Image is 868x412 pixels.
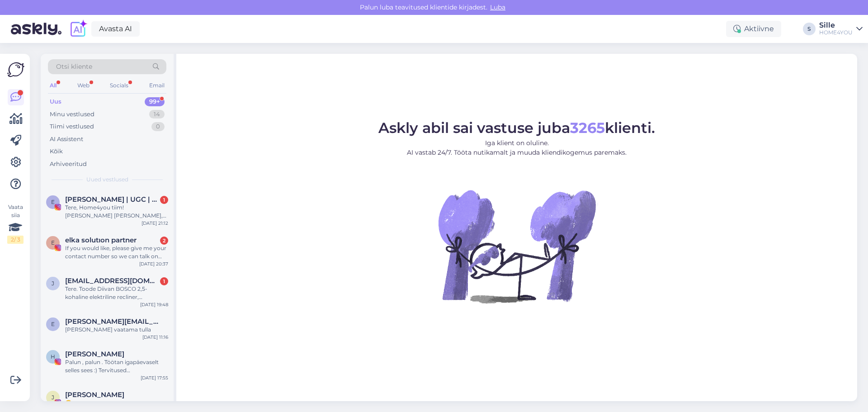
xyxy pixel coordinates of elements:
b: 3265 [570,119,605,137]
div: Socials [108,80,130,91]
div: Tiimi vestlused [50,122,94,131]
span: J [52,394,54,401]
div: 1 [160,277,168,285]
div: Aktiivne [726,21,781,37]
div: [DATE] 11:16 [142,334,168,341]
div: Tere. Toode Diivan BOSCO 2,5-kohaline elektriline recliner, sinakashall, Tootekood 46806. Kas ant... [65,285,168,301]
div: 😍 [65,399,168,407]
div: [DATE] 20:37 [139,260,168,267]
div: Arhiveeritud [50,160,87,169]
img: No Chat active [435,165,598,327]
div: Email [147,80,166,91]
div: [DATE] 19:48 [140,301,168,308]
div: Vaata siia [7,203,24,244]
span: Luba [487,3,508,11]
div: Palun , palun . Töötan igapäevaselt selles sees :) Tervitused Lõunakeskusest :) [65,358,168,374]
span: H [51,353,55,360]
div: [DATE] 17:55 [141,374,168,381]
span: Helina Sinimets [65,350,124,358]
span: EMMA-LYS KIRSIPUU | UGC | FOTOGRAAF [65,195,159,204]
span: E [51,199,55,205]
div: All [48,80,58,91]
div: Uus [50,97,61,106]
img: explore-ai [69,19,88,38]
span: e [51,321,55,327]
span: Julia Võsu [65,391,124,399]
div: AI Assistent [50,135,83,144]
p: Iga klient on oluline. AI vastab 24/7. Tööta nutikamalt ja muuda kliendikogemus paremaks. [378,138,655,157]
div: S [803,23,816,35]
div: Minu vestlused [50,110,94,119]
span: janiskaar@gmail.com [65,277,159,285]
div: 2 / 3 [7,236,24,244]
div: Web [75,80,91,91]
div: 1 [160,196,168,204]
div: Kõik [50,147,63,156]
span: Uued vestlused [86,175,128,184]
div: [PERSON_NAME] vaatama tulla [65,326,168,334]
div: 2 [160,237,168,245]
img: Askly Logo [7,61,24,78]
div: HOME4YOU [819,29,853,36]
div: Sille [819,22,853,29]
span: Askly abil sai vastuse juba klienti. [378,119,655,137]
a: Avasta AI [91,21,140,37]
div: 99+ [145,97,165,106]
span: elka solutıon partner [65,236,137,244]
div: Tere, Home4you tiim! [PERSON_NAME] [PERSON_NAME], pereema, [PERSON_NAME] unistus oma majast ja ai... [65,204,168,220]
div: If you would like, please give me your contact number so we can talk on WhatsApp. [65,244,168,260]
a: SilleHOME4YOU [819,22,863,36]
span: e [51,239,55,246]
div: 0 [151,122,165,131]
span: evelina.zobina@gmail.com [65,317,159,326]
div: 14 [149,110,165,119]
span: j [52,280,54,287]
div: [DATE] 21:12 [142,220,168,227]
span: Otsi kliente [56,62,92,71]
